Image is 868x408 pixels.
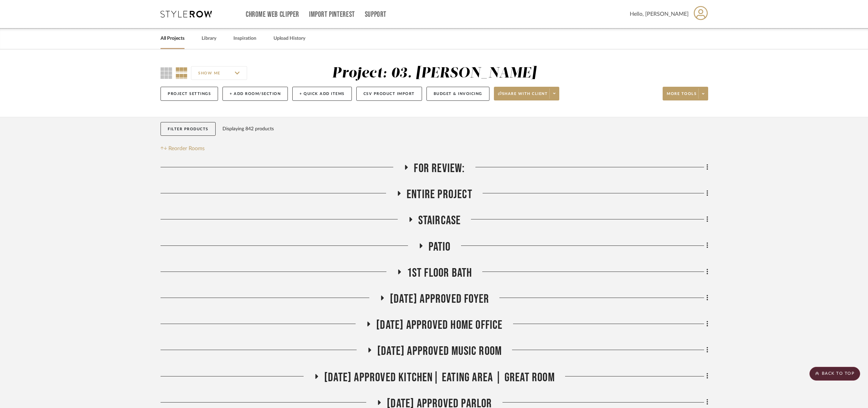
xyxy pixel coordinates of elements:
[222,122,274,136] div: Displaying 842 products
[161,144,205,153] button: Reorder Rooms
[407,266,472,280] span: 1st floor bath
[233,34,256,43] a: Inspiration
[168,144,205,153] span: Reorder Rooms
[161,87,218,101] button: Project Settings
[292,87,352,101] button: + Quick Add Items
[809,367,860,381] scroll-to-top-button: BACK TO TOP
[667,91,697,101] span: More tools
[222,87,288,101] button: + Add Room/Section
[273,34,305,43] a: Upload History
[309,12,355,17] a: Import Pinterest
[414,161,465,176] span: For Review:
[246,12,299,17] a: Chrome Web Clipper
[429,240,451,254] span: Patio
[332,66,536,81] div: Project: 03. [PERSON_NAME]
[356,87,422,101] button: CSV Product Import
[202,34,216,43] a: Library
[161,34,184,43] a: All Projects
[324,370,555,385] span: [DATE] Approved Kitchen| Eating Area | Great Room
[630,10,689,18] span: Hello, [PERSON_NAME]
[494,87,560,100] button: Share with client
[498,91,548,101] span: Share with client
[426,87,489,101] button: Budget & Invoicing
[663,87,708,100] button: More tools
[376,318,502,333] span: [DATE] Approved Home Office
[161,122,216,136] button: Filter Products
[365,12,386,17] a: Support
[390,292,489,307] span: [DATE] Approved Foyer
[418,213,461,228] span: Staircase
[407,187,472,202] span: Entire Project
[377,344,502,359] span: [DATE] Approved Music Room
